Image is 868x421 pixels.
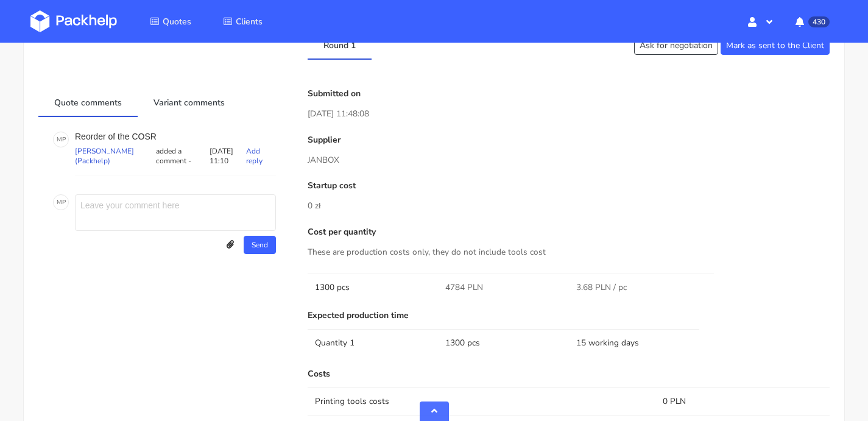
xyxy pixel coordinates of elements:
[308,329,438,356] td: Quantity 1
[75,146,153,166] p: [PERSON_NAME] (Packhelp)
[445,281,483,294] span: 4784 PLN
[308,311,830,320] p: Expected production time
[62,132,66,147] span: P
[38,89,138,116] a: Quote comments
[135,10,206,32] a: Quotes
[138,89,241,116] a: Variant comments
[57,132,62,147] span: M
[808,16,830,27] span: 430
[163,16,191,27] span: Quotes
[308,181,830,191] p: Startup cost
[246,146,277,166] p: Add reply
[569,329,699,356] td: 15 working days
[308,369,830,379] p: Costs
[634,36,718,55] button: Ask for negotiation
[438,329,568,356] td: 1300 pcs
[244,236,276,254] button: Send
[30,10,117,32] img: Dashboard
[236,16,263,27] span: Clients
[721,36,830,55] button: Mark as sent to the Client
[308,107,830,121] p: [DATE] 11:48:08
[308,154,830,167] p: JANBOX
[308,32,372,58] a: Round 1
[308,89,830,99] p: Submitted on
[308,135,830,145] p: Supplier
[62,194,66,210] span: P
[786,10,838,32] button: 430
[153,146,210,166] p: added a comment -
[57,194,62,210] span: M
[208,10,277,32] a: Clients
[308,387,655,415] td: Printing tools costs
[308,199,830,213] p: 0 zł
[75,132,276,141] p: Reorder of the COSR
[210,146,246,166] p: [DATE] 11:10
[308,246,830,259] p: These are production costs only, they do not include tools cost
[655,387,830,415] td: 0 PLN
[308,274,438,301] td: 1300 pcs
[308,227,830,237] p: Cost per quantity
[576,281,627,294] span: 3.68 PLN / pc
